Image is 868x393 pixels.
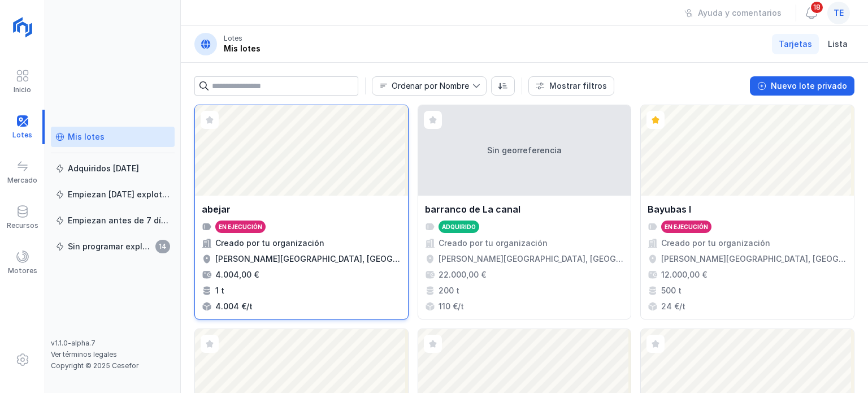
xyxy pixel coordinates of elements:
div: 12.000,00 € [661,269,707,280]
div: [PERSON_NAME][GEOGRAPHIC_DATA], [GEOGRAPHIC_DATA], [GEOGRAPHIC_DATA] [661,253,847,265]
div: 1 t [215,285,224,296]
div: Motores [8,266,37,275]
div: Sin georreferencia [418,105,631,196]
div: Creado por tu organización [439,237,548,249]
div: En ejecución [665,223,708,231]
div: 110 €/t [439,301,464,312]
div: Copyright © 2025 Cesefor [51,361,175,370]
div: barranco de La canal [425,202,520,216]
a: Sin programar explotación14 [51,236,175,257]
a: Tarjetas [772,34,819,54]
span: te [834,7,844,19]
a: abejarEn ejecuciónCreado por tu organización[PERSON_NAME][GEOGRAPHIC_DATA], [GEOGRAPHIC_DATA], [G... [194,105,409,319]
div: Sin programar explotación [68,241,152,252]
div: En ejecución [219,223,262,231]
span: 14 [155,240,170,253]
div: 4.004 €/t [215,301,253,312]
button: Nuevo lote privado [750,76,854,96]
button: Mostrar filtros [528,76,614,96]
div: [PERSON_NAME][GEOGRAPHIC_DATA], [GEOGRAPHIC_DATA], [GEOGRAPHIC_DATA], [GEOGRAPHIC_DATA], [GEOGRAP... [439,253,624,265]
a: Empiezan [DATE] explotación [51,184,175,205]
div: 4.004,00 € [215,269,259,280]
div: Inicio [14,85,31,94]
span: Tarjetas [779,38,812,50]
div: v1.1.0-alpha.7 [51,339,175,348]
img: logoRight.svg [8,13,37,41]
div: abejar [202,202,231,216]
div: Mercado [7,176,37,185]
div: Creado por tu organización [661,237,770,249]
div: Bayubas I [648,202,691,216]
div: Empiezan [DATE] explotación [68,189,170,200]
div: Ayuda y comentarios [698,7,782,19]
div: Mostrar filtros [549,80,607,92]
a: Empiezan antes de 7 días [51,210,175,231]
a: Bayubas IEn ejecuciónCreado por tu organización[PERSON_NAME][GEOGRAPHIC_DATA], [GEOGRAPHIC_DATA],... [640,105,854,319]
a: Adquiridos [DATE] [51,158,175,179]
div: 22.000,00 € [439,269,486,280]
a: Lista [821,34,854,54]
a: Ver términos legales [51,350,117,359]
span: Lista [828,38,848,50]
span: Nombre [372,77,472,95]
div: Mis lotes [224,43,261,54]
div: Ordenar por Nombre [392,82,469,90]
div: Creado por tu organización [215,237,324,249]
div: Lotes [224,34,242,43]
div: 500 t [661,285,682,296]
button: Ayuda y comentarios [677,3,789,23]
div: Adquiridos [DATE] [68,163,139,174]
div: Empiezan antes de 7 días [68,215,170,226]
div: Recursos [7,221,38,230]
a: Mis lotes [51,127,175,147]
div: 24 €/t [661,301,685,312]
a: Sin georreferenciabarranco de La canalAdquiridoCreado por tu organización[PERSON_NAME][GEOGRAPHIC... [418,105,632,319]
div: Adquirido [442,223,476,231]
div: Nuevo lote privado [771,80,847,92]
span: 18 [810,1,824,14]
div: Mis lotes [68,131,105,142]
div: 200 t [439,285,459,296]
div: [PERSON_NAME][GEOGRAPHIC_DATA], [GEOGRAPHIC_DATA], [GEOGRAPHIC_DATA] [215,253,401,265]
